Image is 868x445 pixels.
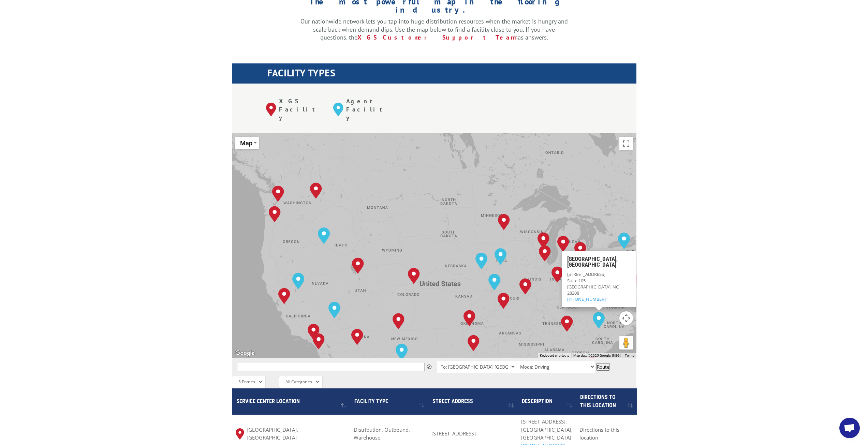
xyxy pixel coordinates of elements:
div: Denver, CO [408,268,420,284]
div: Grand Rapids, MI [557,236,569,252]
div: Spokane, WA [310,182,322,199]
div: Portland, OR [269,206,281,222]
div: Phoenix, AZ [351,329,363,345]
button:  [424,363,434,371]
button: Map camera controls [619,311,633,325]
span: Directions to this location [580,394,616,409]
button: Change map style [235,137,259,149]
span: All Categories [285,379,312,385]
div: Des Moines, IA [495,248,506,265]
div: Boise, ID [318,227,330,244]
div: Springfield, MO [498,293,510,309]
div: Reno, NV [292,273,304,289]
img: xgs-icon-map-pin-red.svg [236,428,244,440]
th: Facility Type : activate to sort column ascending [350,388,428,415]
button: Route [596,363,610,371]
span: 5 Entries [238,379,255,385]
div: Indianapolis, IN [551,266,563,283]
div: Detroit, MI [574,242,586,258]
p: XGS Facility [279,97,323,121]
div: San Diego, CA [313,333,325,350]
div: Milwaukee, WI [538,232,549,249]
a: Open chat [839,418,860,438]
span: Map data ©2025 Google, INEGI [573,354,621,357]
div: Rochester, NY [618,233,630,249]
div: Las Vegas, NV [328,302,340,318]
th: Service center location : activate to sort column descending [232,388,350,415]
div: Oklahoma City, OK [464,310,475,326]
span: Map [240,139,252,147]
a: XGS Customer Support Team [357,33,514,41]
div: Tunnel Hill, GA [561,315,573,332]
div: Albuquerque, NM [393,313,404,329]
a: Terms [625,354,634,357]
span: Service center location [236,398,300,404]
p: Suite 105 [567,271,631,302]
h3: [GEOGRAPHIC_DATA], [GEOGRAPHIC_DATA] [567,256,631,271]
a: [PHONE_NUMBER] [567,296,605,302]
p: Our nationwide network lets you tap into huge distribution resources when the market is hungry an... [300,17,568,42]
th: Street Address: activate to sort column ascending [428,388,518,415]
h1: FACILITY TYPES [267,68,636,81]
button: Toggle fullscreen view [619,137,633,150]
span: [GEOGRAPHIC_DATA], NC 28208 [567,283,618,296]
div: Charlotte, NC [593,312,605,328]
span: [GEOGRAPHIC_DATA], [GEOGRAPHIC_DATA] [247,426,347,442]
span: Street Address [432,398,473,404]
span: Distribution, Outbound, Warehouse [354,426,410,441]
div: St. Louis, MO [519,278,531,295]
div: Tracy, CA [278,288,290,304]
div: Salt Lake City, UT [352,257,364,274]
span: [STREET_ADDRESS] [431,430,476,437]
span: Close [628,254,633,258]
div: Minneapolis, MN [498,214,510,230]
button: Keyboard shortcuts [540,353,569,358]
span:  [427,365,431,369]
div: Kansas City, MO [488,274,500,290]
button: Drag Pegman onto the map to open Street View [619,336,633,350]
div: El Paso, TX [396,344,408,360]
div: Omaha, NE [475,253,487,269]
div: Dallas, TX [468,335,480,351]
img: Google [234,349,256,358]
span: Facility Type [354,398,388,404]
span: Description [522,398,553,404]
span: Directions to this location [579,426,619,441]
div: Chicago, IL [539,245,551,262]
p: Agent Facility [346,97,390,121]
a: Open this area in Google Maps (opens a new window) [234,349,256,358]
div: Kent, WA [272,186,284,202]
div: Chino, CA [308,324,320,340]
th: Directions to this location: activate to sort column ascending [576,388,637,415]
th: Description : activate to sort column ascending [518,388,576,415]
span: [STREET_ADDRESS] [567,271,605,277]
